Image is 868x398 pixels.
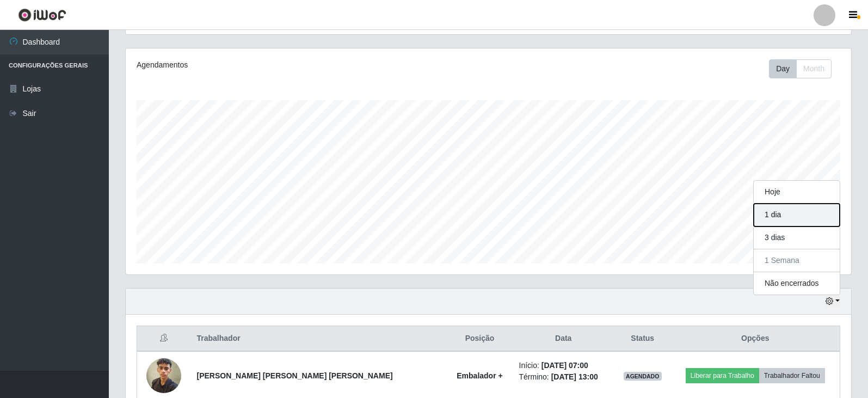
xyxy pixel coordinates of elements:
div: Agendamentos [137,59,420,71]
button: Liberar para Trabalho [686,368,759,383]
button: Day [769,59,797,78]
strong: [PERSON_NAME] [PERSON_NAME] [PERSON_NAME] [197,371,393,380]
button: Month [796,59,832,78]
th: Status [614,326,671,352]
th: Trabalhador [190,326,447,352]
button: 1 dia [754,204,840,226]
button: 1 Semana [754,249,840,272]
div: Toolbar with button groups [769,59,840,78]
th: Posição [447,326,512,352]
th: Opções [671,326,840,352]
strong: Embalador + [457,371,502,380]
button: Não encerrados [754,272,840,295]
li: Término: [519,371,608,383]
span: AGENDADO [624,372,662,381]
img: CoreUI Logo [18,8,66,22]
button: Hoje [754,181,840,204]
button: 3 dias [754,226,840,249]
time: [DATE] 13:00 [551,372,598,381]
li: Início: [519,360,608,371]
button: Trabalhador Faltou [759,368,825,383]
div: First group [769,59,832,78]
th: Data [513,326,614,352]
time: [DATE] 07:00 [541,361,588,370]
